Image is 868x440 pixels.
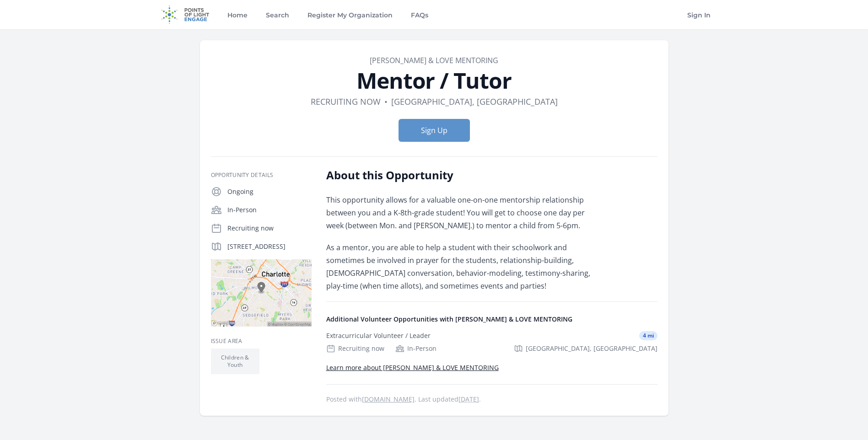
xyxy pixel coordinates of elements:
h3: Issue area [211,338,312,345]
h3: Opportunity Details [211,172,312,179]
a: [PERSON_NAME] & LOVE MENTORING [370,55,498,65]
a: Extracurricular Volunteer / Leader 4 mi Recruiting now In-Person [GEOGRAPHIC_DATA], [GEOGRAPHIC_D... [323,324,661,360]
div: Extracurricular Volunteer / Leader [326,331,431,340]
p: This opportunity allows for a valuable one-on-one mentorship relationship between you and a K-8th... [326,193,594,232]
li: Children & Youth [211,349,259,374]
div: • [384,95,388,108]
h2: About this Opportunity [326,168,594,182]
dd: [GEOGRAPHIC_DATA], [GEOGRAPHIC_DATA] [391,95,558,108]
div: In-Person [395,344,437,353]
a: Learn more about [PERSON_NAME] & LOVE MENTORING [326,363,499,372]
p: Recruiting now [227,224,312,233]
p: Posted with . Last updated . [326,396,658,403]
abbr: Mon, Jan 30, 2023 6:10 AM [458,395,479,403]
p: [STREET_ADDRESS] [227,242,312,251]
h1: Mentor / Tutor [211,70,658,91]
span: 4 mi [639,331,658,340]
h4: Additional Volunteer Opportunities with [PERSON_NAME] & LOVE MENTORING [326,315,658,324]
p: Ongoing [227,187,312,196]
span: [GEOGRAPHIC_DATA], [GEOGRAPHIC_DATA] [526,344,658,353]
div: Recruiting now [326,344,384,353]
button: Sign Up [399,119,470,142]
dd: Recruiting now [311,95,381,108]
img: Map [211,259,312,327]
p: As a mentor, you are able to help a student with their schoolwork and sometimes be involved in pr... [326,241,594,292]
a: [DOMAIN_NAME] [362,395,415,403]
p: In-Person [227,205,312,215]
